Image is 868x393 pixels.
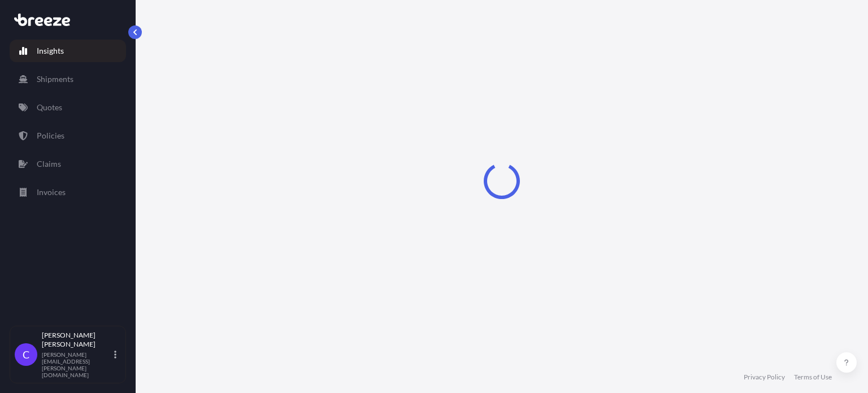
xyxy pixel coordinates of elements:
[37,158,61,170] p: Claims
[42,331,112,349] p: [PERSON_NAME] [PERSON_NAME]
[10,153,126,175] a: Claims
[794,373,832,382] a: Terms of Use
[37,45,64,57] p: Insights
[10,40,126,62] a: Insights
[10,96,126,119] a: Quotes
[37,130,64,141] p: Policies
[23,349,29,360] span: C
[10,181,126,204] a: Invoices
[42,351,112,378] p: [PERSON_NAME][EMAIL_ADDRESS][PERSON_NAME][DOMAIN_NAME]
[37,74,73,85] p: Shipments
[744,373,785,382] a: Privacy Policy
[10,68,126,90] a: Shipments
[10,124,126,147] a: Policies
[37,102,62,113] p: Quotes
[37,187,66,198] p: Invoices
